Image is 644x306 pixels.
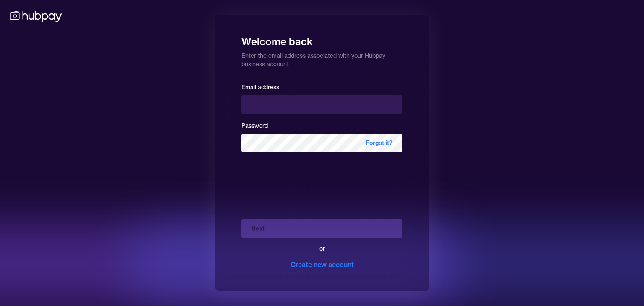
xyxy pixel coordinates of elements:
div: or [319,244,325,253]
label: Email address [241,83,279,91]
h1: Welcome back [241,30,402,48]
div: Create new account [291,259,354,270]
label: Password [241,122,268,130]
span: Forgot it? [356,134,402,152]
p: Enter the email address associated with your Hubpay business account [241,48,402,68]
